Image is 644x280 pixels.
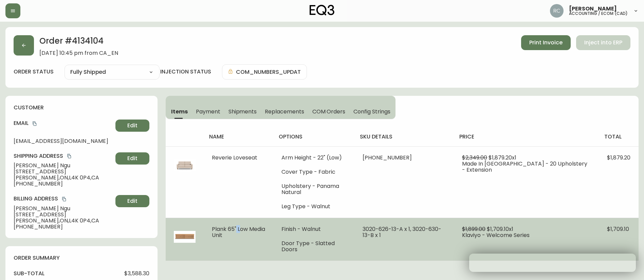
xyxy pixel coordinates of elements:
span: [PERSON_NAME] [569,6,617,12]
img: f4ba4e02bd060be8f1386e3ca455bd0e [550,4,564,18]
li: Arm Height - 22" (Low) [281,155,346,161]
span: [PERSON_NAME] , ON , L4K 0P4 , CA [14,218,113,224]
span: Edit [127,122,137,129]
span: Shipments [228,108,257,115]
img: 3020-626-MC-400-1-cl6o992v53ewy0134uh5j4nlf.jpg [174,226,196,248]
span: $2,349.00 [462,154,487,161]
h4: customer [14,104,149,111]
span: $1,879.20 [607,154,630,161]
span: Reverie Loveseat [212,154,257,161]
h4: total [604,133,633,141]
span: $1,899.00 [462,225,485,233]
h4: sub-total [14,270,44,277]
button: copy [66,153,73,159]
span: $1,879.20 x 1 [489,154,516,161]
span: [PERSON_NAME] Ngu [14,206,113,212]
span: Replacements [265,108,304,115]
li: Upholstery - Panama Natural [281,183,346,195]
li: Finish - Walnut [281,226,346,232]
img: logo [310,5,335,16]
span: [PERSON_NAME] Ngu [14,163,113,169]
span: [PHONE_NUMBER] [14,224,113,230]
h4: order summary [14,254,149,262]
span: Print Invoice [529,39,563,46]
span: Klaviyo - Welcome Series [462,231,530,239]
h4: price [459,133,593,141]
button: copy [61,196,68,202]
h4: Email [14,120,113,127]
h2: Order # 4134104 [39,35,118,50]
span: $3,588.30 [124,271,149,277]
span: Config Strings [353,108,390,115]
li: Door Type - Slatted Doors [281,240,346,253]
span: 3020-626-13-A x 1, 3020-630-13-B x 1 [363,225,441,239]
span: Edit [127,197,137,205]
li: Leg Type - Walnut [281,203,346,210]
img: 30095-03-400-1-ckbwmuaxf1b3x0166q2td6y17.jpg [174,155,196,176]
span: Items [171,108,188,115]
button: Edit [115,195,149,207]
span: Payment [196,108,220,115]
li: Cover Type - Fabric [281,169,346,175]
span: Plank 65" Low Media Unit [212,225,265,239]
span: Made In [GEOGRAPHIC_DATA] - 20 Upholstery - Extension [462,160,587,174]
h5: accounting / ecom (cad) [569,12,628,16]
span: [EMAIL_ADDRESS][DOMAIN_NAME] [14,138,113,144]
span: [PERSON_NAME] , ON , L4K 0P4 , CA [14,175,113,181]
span: $1,709.10 [607,225,629,233]
h4: injection status [160,68,211,76]
h4: name [209,133,268,141]
span: [DATE] 10:45 pm from CA_EN [39,50,118,56]
label: order status [14,68,54,76]
button: Edit [115,120,149,132]
span: [STREET_ADDRESS] [14,169,113,175]
span: [STREET_ADDRESS] [14,212,113,218]
button: Edit [115,152,149,165]
button: Print Invoice [521,35,571,50]
h4: Shipping Address [14,152,113,160]
button: copy [31,120,38,127]
span: $1,709.10 x 1 [487,225,513,233]
h4: options [279,133,349,141]
span: COM Orders [312,108,346,115]
span: [PHONE_NUMBER] [14,181,113,187]
h4: Billing Address [14,195,113,202]
h4: sku details [360,133,448,141]
span: Edit [127,155,137,162]
span: [PHONE_NUMBER] [363,154,412,161]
